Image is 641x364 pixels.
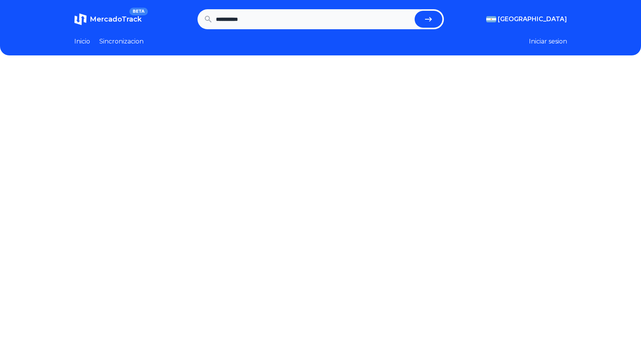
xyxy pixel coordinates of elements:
button: Iniciar sesion [529,37,567,46]
a: Inicio [74,37,90,46]
img: MercadoTrack [74,13,87,25]
img: Argentina [486,16,496,22]
button: [GEOGRAPHIC_DATA] [486,15,567,24]
span: BETA [129,8,147,15]
a: Sincronizacion [99,37,144,46]
a: MercadoTrackBETA [74,13,142,25]
span: [GEOGRAPHIC_DATA] [498,15,567,24]
span: MercadoTrack [90,15,142,23]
